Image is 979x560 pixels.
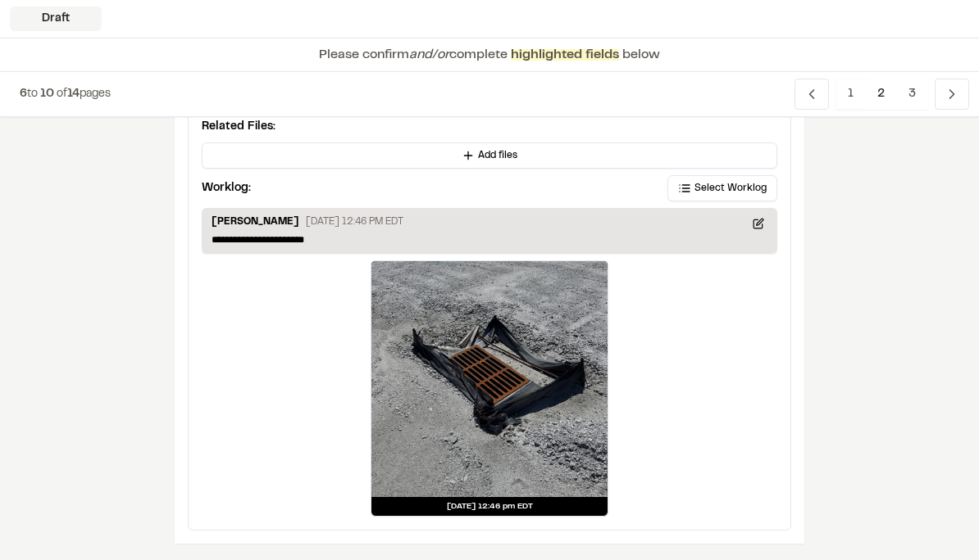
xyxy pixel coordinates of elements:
[409,49,449,61] span: and/or
[795,79,969,110] nav: Navigation
[667,175,777,201] button: Select Worklog
[836,79,866,110] span: 1
[865,79,897,110] span: 2
[319,45,660,65] p: Please confirm complete below
[896,79,928,110] span: 3
[10,7,102,31] div: Draft
[511,49,619,61] span: highlighted fields
[371,497,608,516] div: [DATE] 12:46 pm EDT
[40,89,54,99] span: 10
[202,179,251,197] p: Worklog:
[478,148,517,163] span: Add files
[371,260,608,517] a: [DATE] 12:46 pm EDT
[202,142,777,169] button: Add files
[20,85,111,103] p: to of pages
[67,89,80,99] span: 14
[306,215,403,229] p: [DATE] 12:46 PM EDT
[212,215,299,233] p: [PERSON_NAME]
[20,89,27,99] span: 6
[202,118,777,136] p: Related Files:
[694,181,767,196] span: Select Worklog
